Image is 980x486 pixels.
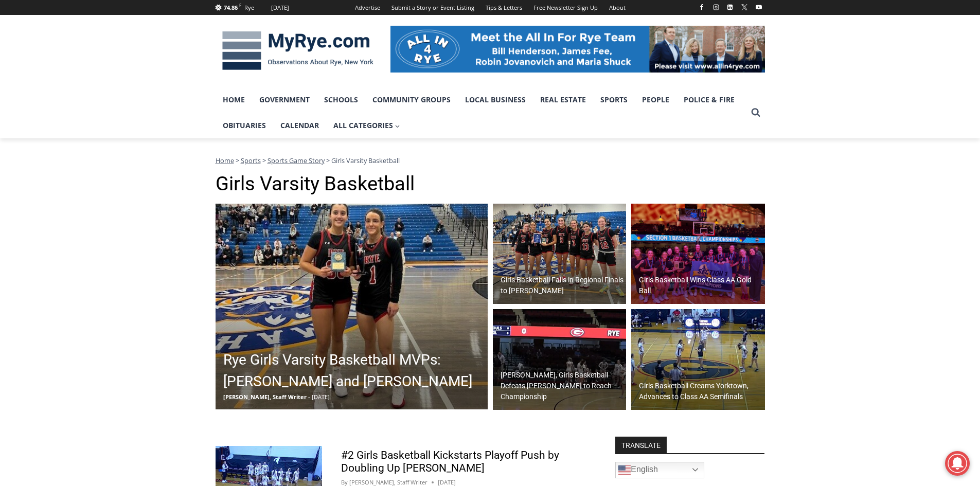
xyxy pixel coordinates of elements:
span: F [239,2,241,8]
a: All Categories [326,113,407,138]
span: > [326,156,330,165]
h2: Rye Girls Varsity Basketball MVPs: [PERSON_NAME] and [PERSON_NAME] [223,349,485,392]
img: (PHOTO: The Rye Girls Basketball Team before their 57-51 Class AA semifinals win on Tuesday, Marc... [493,309,627,410]
a: Sports Game Story [268,156,325,165]
img: (PHOTO: Rye Girls Basketball's co-MVPs for 2024-25: Phoebe Greto (left) and Paige Tepedino (right... [216,204,488,409]
span: > [262,156,266,165]
img: en [618,464,631,476]
span: Girls Varsity Basketball [331,156,400,165]
a: [PERSON_NAME], Staff Writer [349,478,427,486]
a: [PERSON_NAME], Girls Basketball Defeats [PERSON_NAME] to Reach Championship [493,309,627,410]
span: [DATE] [312,393,330,401]
a: Local Business [458,87,533,113]
img: All in for Rye [390,26,765,72]
a: Girls Basketball Falls in Regional Finals to [PERSON_NAME] [493,204,627,304]
a: Calendar [273,113,326,138]
a: Girls Basketball Creams Yorktown, Advances to Class AA Semifinals [631,309,765,410]
a: Obituaries [216,113,273,138]
span: > [236,156,239,165]
h2: Girls Basketball Creams Yorktown, Advances to Class AA Semifinals [639,381,762,402]
a: People [635,87,676,113]
a: Sports [241,156,261,165]
button: View Search Form [746,103,765,122]
a: Home [216,156,234,165]
a: Sports [593,87,635,113]
h2: [PERSON_NAME], Girls Basketball Defeats [PERSON_NAME] to Reach Championship [501,370,624,402]
a: #2 Girls Basketball Kickstarts Playoff Push by Doubling Up [PERSON_NAME] [341,449,559,474]
a: Police & Fire [676,87,742,113]
div: [DATE] [271,3,289,12]
img: (PHOTO: The Rye Girls Basketball Team after defeating the host Mahopac Wolf Pac 58-44 in the Maho... [493,204,627,304]
nav: Primary Navigation [216,87,746,139]
a: Facebook [696,1,708,13]
div: Rye [244,3,254,12]
a: English [615,462,704,478]
span: 74.86 [224,4,238,11]
strong: TRANSLATE [615,437,667,453]
a: Home [216,87,252,113]
a: X [738,1,751,13]
span: All Categories [333,120,400,131]
a: Community Groups [365,87,458,113]
nav: Breadcrumbs [216,155,765,166]
a: Instagram [710,1,722,13]
a: Linkedin [724,1,736,13]
img: (PHOTO: Rye Girls Basketball lining up for tip-off in their quarterfinal game vs Yorktown. Rye wo... [631,309,765,410]
img: MyRye.com [216,24,380,78]
a: Rye Girls Varsity Basketball MVPs: [PERSON_NAME] and [PERSON_NAME] [PERSON_NAME], Staff Writer - ... [216,204,488,409]
img: (PHOTO: The 2024-25 Rye Girls Basketball Team: Section 1 Class AA champions. Contributed) [631,204,765,304]
h2: Girls Basketball Falls in Regional Finals to [PERSON_NAME] [501,275,624,296]
a: YouTube [753,1,765,13]
h1: Girls Varsity Basketball [216,172,765,196]
a: Girls Basketball Wins Class AA Gold Ball [631,204,765,304]
a: Real Estate [533,87,593,113]
span: [PERSON_NAME], Staff Writer [223,393,307,401]
span: - [308,393,310,401]
a: Government [252,87,317,113]
h2: Girls Basketball Wins Class AA Gold Ball [639,275,762,296]
a: Schools [317,87,365,113]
